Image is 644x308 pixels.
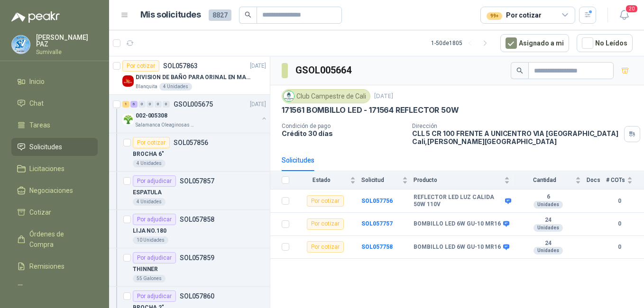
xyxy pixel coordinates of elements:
div: 4 Unidades [159,83,192,91]
div: Por cotizar [133,137,170,148]
div: Unidades [534,224,563,232]
b: 6 [515,193,581,201]
b: 0 [606,219,633,228]
a: Por adjudicarSOL057858LIJA NO.18010 Unidades [109,210,270,248]
div: 6 [130,101,138,108]
span: Cantidad [515,177,573,183]
th: Estado [295,171,361,190]
p: Sumivalle [36,49,98,55]
div: Por adjudicar [133,290,176,302]
b: 24 [515,217,581,224]
p: THINNER [133,265,158,274]
span: Tareas [29,120,50,130]
a: Tareas [11,116,98,134]
img: Company Logo [122,114,134,125]
span: Remisiones [29,261,64,272]
a: Por adjudicarSOL057859THINNER55 Galones [109,248,270,287]
span: search [245,11,251,18]
a: SOL057757 [361,220,393,227]
div: Por adjudicar [133,214,176,225]
a: SOL057756 [361,198,393,204]
p: 002-005308 [136,111,167,120]
th: Solicitud [361,171,414,190]
p: SOL057856 [174,139,208,146]
a: SOL057758 [361,244,393,250]
p: [DATE] [250,62,266,71]
span: Estado [295,177,348,183]
button: 20 [616,7,633,24]
a: Inicio [11,72,98,91]
span: search [516,67,523,74]
p: SOL057860 [180,293,214,299]
p: Blanquita [136,83,157,91]
b: BOMBILLO LED 6W GU-10 MR16 [414,244,501,251]
img: Company Logo [284,91,294,101]
p: SOL057858 [180,216,214,223]
span: Chat [29,98,44,109]
div: Por adjudicar [133,175,176,187]
b: BOMBILLO LED 6W GU-10 MR16 [414,220,501,228]
th: Docs [587,171,606,190]
p: [PERSON_NAME] PAZ [36,34,98,47]
p: SOL057863 [163,63,198,69]
p: Dirección [412,123,620,129]
p: CLL 5 CR 100 FRENTE A UNICENTRO VIA [GEOGRAPHIC_DATA] Cali , [PERSON_NAME][GEOGRAPHIC_DATA] [412,129,620,145]
p: SOL057859 [180,254,214,261]
span: # COTs [606,177,625,183]
a: Negociaciones [11,181,98,199]
span: Negociaciones [29,185,73,196]
p: 171561 BOMBILLO LED - 171564 REFLECTOR 50W [282,105,459,115]
img: Company Logo [12,36,30,54]
a: Remisiones [11,257,98,275]
div: 99+ [487,12,502,20]
b: 0 [606,197,633,206]
th: Cantidad [515,171,587,190]
div: 4 Unidades [133,160,166,167]
p: LIJA NO.180 [133,226,166,236]
a: Órdenes de Compra [11,225,98,254]
div: 0 [138,101,146,108]
span: Cotizar [29,207,51,217]
div: Por cotizar [307,218,344,230]
div: 55 Galones [133,275,166,282]
span: Órdenes de Compra [29,229,89,250]
p: Condición de pago [282,123,405,129]
img: Logo peakr [11,11,60,23]
p: ESPATULA [133,188,162,197]
div: Por cotizar [307,241,344,253]
div: 0 [155,101,162,108]
th: Producto [414,171,515,190]
p: DIVISION DE BAÑO PARA ORINAL EN MADERA O PLASTICA [136,73,254,82]
b: 24 [515,240,581,247]
div: 10 Unidades [133,236,168,244]
span: Configuración [29,283,71,293]
p: BROCHA 6" [133,150,164,159]
p: Salamanca Oleaginosas SAS [136,121,195,129]
div: 4 Unidades [133,198,166,206]
div: 1 - 50 de 1805 [431,36,493,51]
span: 20 [625,4,638,13]
h1: Mis solicitudes [140,8,201,22]
a: Licitaciones [11,160,98,178]
th: # COTs [606,171,644,190]
p: [DATE] [250,100,266,109]
button: Asignado a mi [500,34,569,52]
a: Solicitudes [11,138,98,156]
div: 0 [147,101,154,108]
div: Unidades [534,247,563,254]
a: Configuración [11,279,98,297]
div: 0 [163,101,170,108]
div: Por adjudicar [133,252,176,263]
h3: GSOL005664 [295,63,353,78]
div: Por cotizar [487,10,541,20]
p: Crédito 30 días [282,129,405,137]
span: Inicio [29,76,45,87]
span: Solicitudes [29,142,62,152]
div: Unidades [534,201,563,208]
span: Solicitud [361,177,400,183]
a: Chat [11,94,98,112]
a: Por adjudicarSOL057857ESPATULA4 Unidades [109,172,270,210]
